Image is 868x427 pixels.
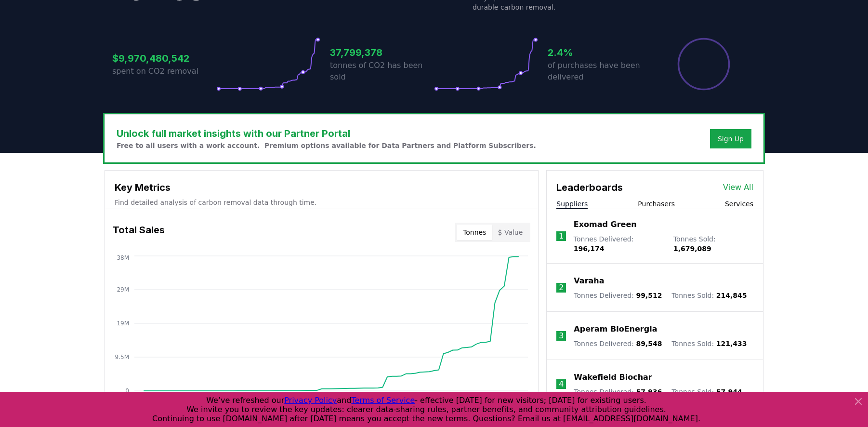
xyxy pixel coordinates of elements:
[718,134,744,144] a: Sign Up
[671,339,747,348] p: Tonnes Sold :
[716,388,742,396] span: 57,944
[638,199,675,209] button: Purchasers
[556,199,588,209] button: Suppliers
[636,292,662,299] span: 99,512
[115,354,129,360] tspan: 9.5M
[574,339,662,348] p: Tonnes Delivered :
[115,180,528,195] h3: Key Metrics
[117,126,536,141] h3: Unlock full market insights with our Partner Portal
[677,37,731,91] div: Percentage of sales delivered
[548,60,652,83] p: of purchases have been delivered
[112,51,216,66] h3: $9,970,480,542
[112,66,216,77] p: spent on CO2 removal
[556,180,623,195] h3: Leaderboards
[710,129,751,148] button: Sign Up
[723,182,753,193] a: View All
[330,45,434,60] h3: 37,799,378
[330,60,434,83] p: tonnes of CO2 has been sold
[636,340,662,347] span: 89,548
[574,387,662,397] p: Tonnes Delivered :
[574,372,652,383] a: Wakefield Biochar
[716,292,747,299] span: 214,845
[725,199,753,209] button: Services
[574,275,604,287] a: Varaha
[671,291,747,300] p: Tonnes Sold :
[559,330,564,342] p: 3
[673,245,711,253] span: 1,679,089
[115,198,528,207] p: Find detailed analysis of carbon removal data through time.
[671,387,742,397] p: Tonnes Sold :
[716,340,747,347] span: 121,433
[636,388,662,396] span: 57,936
[574,234,664,254] p: Tonnes Delivered :
[574,291,662,300] p: Tonnes Delivered :
[673,234,753,254] p: Tonnes Sold :
[117,254,129,261] tspan: 38M
[574,219,637,230] a: Exomad Green
[117,286,129,293] tspan: 29M
[492,225,529,240] button: $ Value
[574,245,605,253] span: 196,174
[117,141,536,150] p: Free to all users with a work account. Premium options available for Data Partners and Platform S...
[559,282,564,294] p: 2
[457,225,492,240] button: Tonnes
[559,378,564,390] p: 4
[113,223,165,242] h3: Total Sales
[117,320,129,327] tspan: 19M
[125,387,129,394] tspan: 0
[559,230,564,242] p: 1
[574,323,657,335] a: Aperam BioEnergia
[548,45,652,60] h3: 2.4%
